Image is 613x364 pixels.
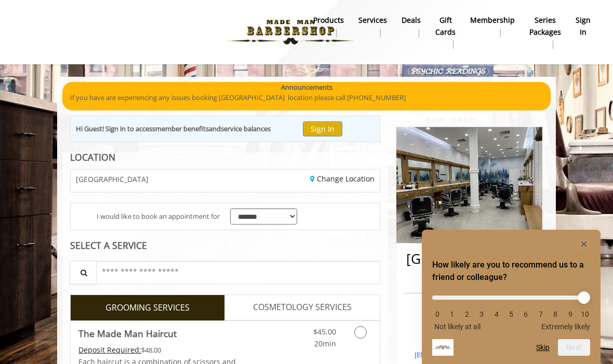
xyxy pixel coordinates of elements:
span: [GEOGRAPHIC_DATA] [76,175,149,183]
span: I would like to book an appointment for [97,211,220,222]
li: 8 [550,310,561,318]
b: Series packages [529,15,561,38]
img: Made Man Barbershop logo [219,4,362,61]
span: 20min [314,339,336,348]
b: Announcements [281,82,332,93]
p: [STREET_ADDRESS][US_STATE] [406,270,532,281]
b: Deals [402,15,421,26]
b: service balances [221,124,271,133]
li: 4 [491,310,502,318]
div: $48.00 [78,344,251,356]
b: member benefits [155,124,209,133]
a: Change Location [310,174,375,184]
button: Sign In [303,121,342,136]
button: Hide survey [578,238,590,250]
div: SELECT A SERVICE [70,241,380,250]
a: [EMAIL_ADDRESS][DOMAIN_NAME] [415,350,524,359]
h3: Phone [406,306,532,313]
span: COSMETOLOGY SERVICES [253,301,352,314]
b: LOCATION [70,151,115,163]
li: 0 [432,310,443,318]
span: Extremely likely [541,323,590,331]
span: This service needs some Advance to be paid before we block your appointment [78,345,141,355]
button: Next question [558,339,590,356]
li: 6 [521,310,531,318]
span: GROOMING SERVICES [105,301,190,315]
b: Services [358,15,387,26]
div: How likely are you to recommend us to a friend or colleague? Select an option from 0 to 10, with ... [432,288,590,331]
b: products [313,15,344,26]
li: 3 [476,310,487,318]
a: Gift cardsgift cards [428,13,463,51]
b: Membership [470,15,515,26]
h3: Email [406,335,532,342]
span: Not likely at all [434,323,481,331]
button: Service Search [70,261,97,284]
b: sign in [576,15,591,38]
h2: How likely are you to recommend us to a friend or colleague? Select an option from 0 to 10, with ... [432,259,590,284]
button: Skip [536,343,550,352]
li: 9 [565,310,576,318]
li: 2 [462,310,472,318]
a: ServicesServices [351,13,394,40]
h2: [GEOGRAPHIC_DATA] [406,251,532,267]
li: 1 [447,310,457,318]
a: DealsDeals [394,13,428,40]
div: How likely are you to recommend us to a friend or colleague? Select an option from 0 to 10, with ... [432,238,590,356]
a: sign insign in [568,13,598,40]
a: Series packagesSeries packages [522,13,568,51]
span: $45.00 [313,327,336,337]
b: The Made Man Haircut [78,326,177,341]
li: 10 [580,310,590,318]
a: Productsproducts [306,13,351,40]
b: gift cards [435,15,456,38]
div: Hi Guest! Sign in to access and [76,123,271,134]
a: MembershipMembership [463,13,522,40]
p: If you have are experiencing any issues booking [GEOGRAPHIC_DATA] location please call [PHONE_NUM... [70,92,543,103]
li: 7 [536,310,546,318]
li: 5 [506,310,516,318]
